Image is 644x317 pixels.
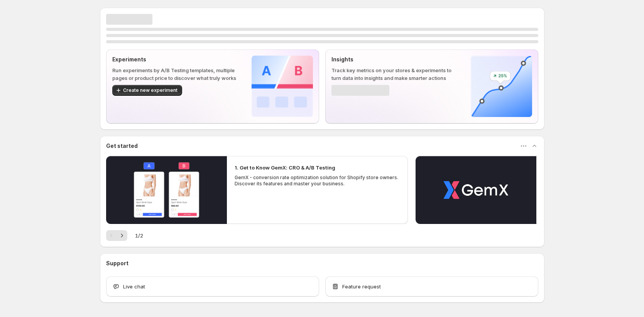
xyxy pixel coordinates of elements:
button: Play video [106,156,227,224]
span: 1 / 2 [135,232,143,239]
span: Feature request [342,283,381,290]
img: Insights [471,56,532,117]
button: Play video [416,156,536,224]
p: Insights [331,56,458,63]
h2: 1. Get to Know GemX: CRO & A/B Testing [235,164,335,171]
h3: Support [106,259,128,267]
button: Create new experiment [112,85,182,96]
p: GemX - conversion rate optimization solution for Shopify store owners. Discover its features and ... [235,175,401,187]
p: Experiments [112,56,239,63]
button: Next [117,230,127,241]
p: Run experiments by A/B Testing templates, multiple pages or product price to discover what truly ... [112,66,239,82]
h3: Get started [106,142,138,150]
span: Live chat [123,283,145,290]
img: Experiments [252,56,313,117]
nav: Pagination [106,230,127,241]
p: Track key metrics on your stores & experiments to turn data into insights and make smarter actions [331,66,458,82]
span: Create new experiment [123,87,177,93]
